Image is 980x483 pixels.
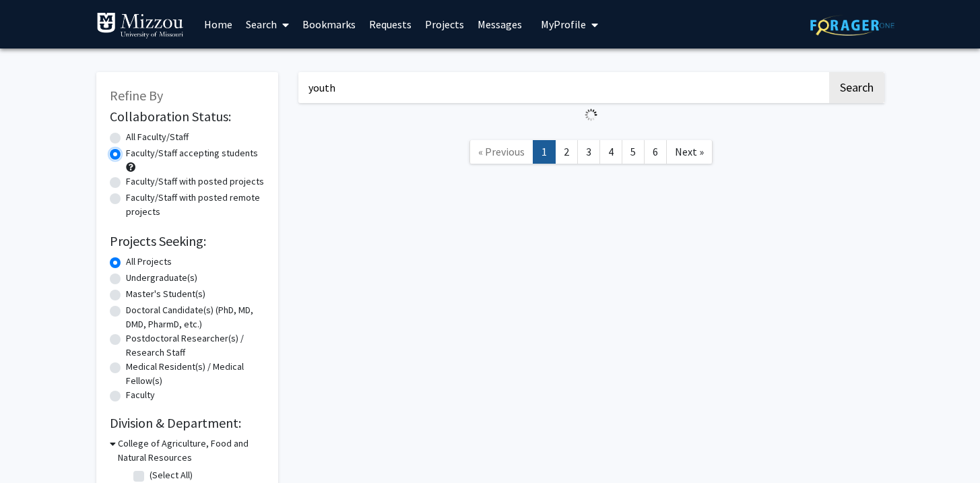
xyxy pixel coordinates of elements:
[110,108,265,125] h2: Collaboration Status:
[599,140,622,164] a: 4
[110,233,265,249] h2: Projects Seeking:
[239,1,296,48] a: Search
[126,287,205,301] label: Master's Student(s)
[298,72,827,103] input: Search Keywords
[126,255,172,269] label: All Projects
[150,468,193,482] label: (Select All)
[126,360,265,388] label: Medical Resident(s) / Medical Fellow(s)
[126,271,197,285] label: Undergraduate(s)
[126,130,189,144] label: All Faculty/Staff
[579,103,603,127] img: Loading
[126,146,258,160] label: Faculty/Staff accepting students
[829,72,884,103] button: Search
[555,140,578,164] a: 2
[644,140,667,164] a: 6
[126,174,264,189] label: Faculty/Staff with posted projects
[418,1,471,48] a: Projects
[298,127,884,181] nav: Page navigation
[110,415,265,431] h2: Division & Department:
[10,422,57,473] iframe: Chat
[197,1,239,48] a: Home
[296,1,362,48] a: Bookmarks
[675,145,704,158] span: Next »
[810,15,894,36] img: ForagerOne Logo
[471,1,529,48] a: Messages
[362,1,418,48] a: Requests
[622,140,645,164] a: 5
[126,388,155,402] label: Faculty
[533,140,556,164] a: 1
[96,12,184,39] img: University of Missouri Logo
[469,140,533,164] a: Previous Page
[110,87,163,104] span: Refine By
[541,18,586,31] span: My Profile
[126,303,265,331] label: Doctoral Candidate(s) (PhD, MD, DMD, PharmD, etc.)
[126,191,265,219] label: Faculty/Staff with posted remote projects
[118,437,265,465] h3: College of Agriculture, Food and Natural Resources
[666,140,713,164] a: Next
[577,140,600,164] a: 3
[126,331,265,360] label: Postdoctoral Researcher(s) / Research Staff
[478,145,525,158] span: « Previous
